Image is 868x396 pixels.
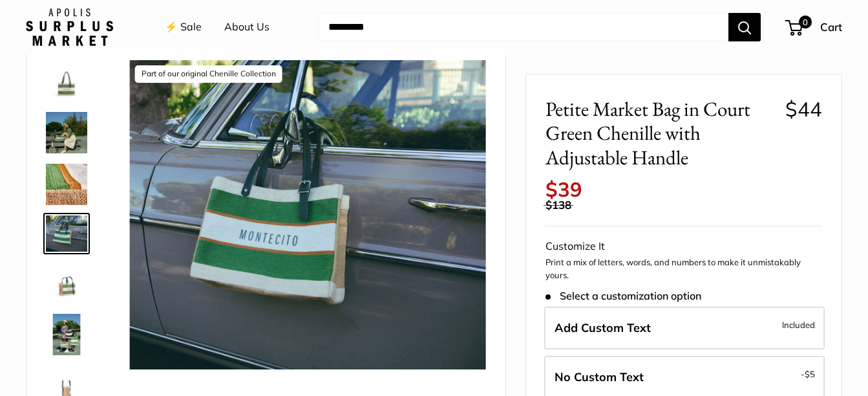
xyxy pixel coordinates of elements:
a: description_Our very first Chenille-Jute Market bag [43,58,90,104]
img: description_A close up of our first Chenille Jute Market Bag [46,164,87,205]
img: Petite Market Bag in Court Green Chenille with Adjustable Handle [46,262,87,303]
a: ⚡️ Sale [165,17,202,37]
span: Included [782,317,815,333]
a: description_Part of our original Chenille Collection [43,213,90,254]
a: description_Adjustable Handles for whatever mood you are in [43,109,90,156]
span: $5 [805,369,815,379]
div: Part of our original Chenille Collection [135,65,282,83]
img: description_Part of our original Chenille Collection [130,60,486,369]
span: $138 [545,198,571,212]
img: description_Our very first Chenille-Jute Market bag [46,60,87,102]
button: Search [728,13,761,41]
span: Cart [820,20,842,34]
img: description_Adjustable Handles for whatever mood you are in [46,112,87,153]
span: - [801,366,815,382]
span: $44 [785,96,822,122]
span: Select a customization option [545,290,701,302]
input: Search... [318,13,728,41]
img: description_Part of our original Chenille Collection [46,215,87,251]
a: 0 Cart [787,17,842,38]
span: Add Custom Text [555,320,651,335]
label: Add Custom Text [544,307,825,349]
span: $39 [545,177,582,202]
a: description_A close up of our first Chenille Jute Market Bag [43,161,90,208]
img: Petite Market Bag in Court Green Chenille with Adjustable Handle [46,314,87,355]
span: Petite Market Bag in Court Green Chenille with Adjustable Handle [545,97,776,170]
a: About Us [224,17,270,37]
span: 0 [799,16,812,28]
p: Print a mix of letters, words, and numbers to make it unmistakably yours. [545,256,822,281]
div: Customize It [545,237,822,256]
img: Apolis: Surplus Market [26,8,113,46]
a: Petite Market Bag in Court Green Chenille with Adjustable Handle [43,259,90,306]
span: No Custom Text [555,369,644,384]
a: Petite Market Bag in Court Green Chenille with Adjustable Handle [43,311,90,358]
